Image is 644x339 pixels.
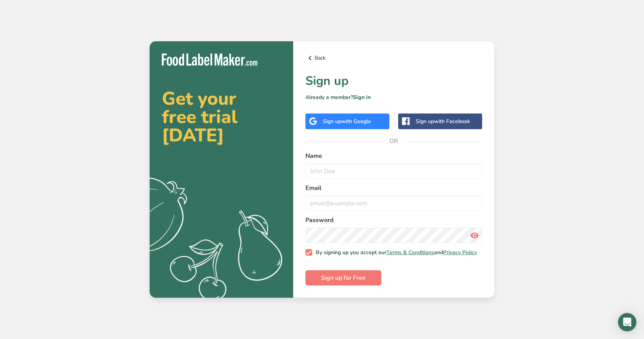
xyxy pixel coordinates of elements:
[353,94,371,101] a: Sign in
[162,54,257,66] img: Food Label Maker
[305,270,381,285] button: Sign up for Free
[618,313,636,331] div: Open Intercom Messenger
[305,164,482,179] input: John Doe
[305,72,482,90] h1: Sign up
[305,183,482,193] label: Email
[305,54,482,63] a: Back
[312,249,477,256] span: By signing up you accept our and
[323,117,371,125] div: Sign up
[443,249,477,256] a: Privacy Policy
[305,196,482,211] input: email@example.com
[341,118,371,125] span: with Google
[305,151,482,161] label: Name
[434,118,470,125] span: with Facebook
[386,249,434,256] a: Terms & Conditions
[321,273,366,282] span: Sign up for Free
[305,216,482,225] label: Password
[162,89,281,144] h2: Get your free trial [DATE]
[383,130,405,152] span: OR
[305,93,482,101] p: Already a member?
[416,117,470,125] div: Sign up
